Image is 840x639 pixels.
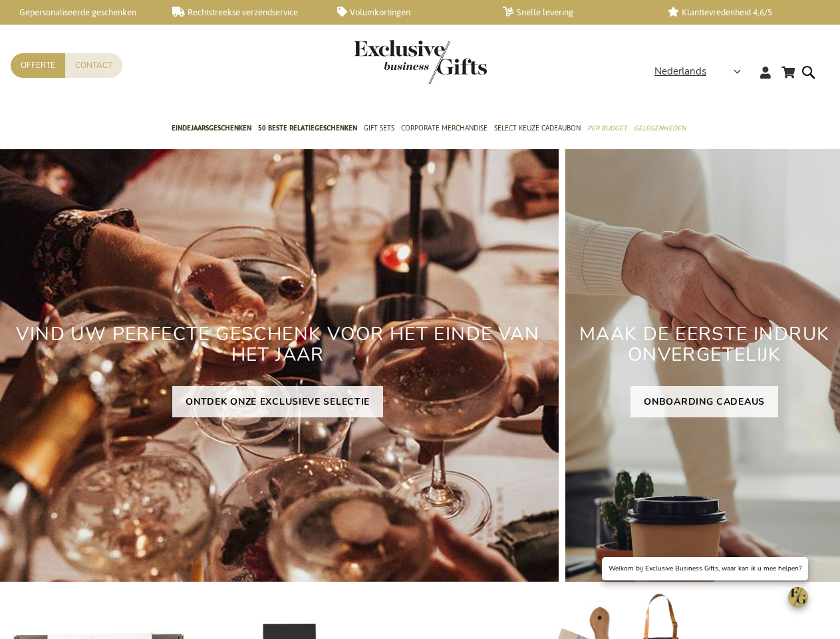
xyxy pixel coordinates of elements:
[172,7,317,18] a: Rechtstreekse verzendservice
[634,121,686,135] span: Gelegenheden
[354,40,487,84] img: Exclusive Business gifts logo
[668,7,812,18] a: Klanttevredenheid 4,6/5
[401,121,488,135] span: Corporate Merchandise
[172,112,251,146] a: Eindejaarsgeschenken
[172,121,251,135] span: Eindejaarsgeschenken
[354,40,420,84] a: store logo
[258,112,357,146] a: 50 beste relatiegeschenken
[503,7,647,18] a: Snelle levering
[587,121,627,135] span: Per Budget
[65,53,122,78] a: Contact
[494,121,581,135] span: Select Keuze Cadeaubon
[364,121,394,135] span: Gift Sets
[258,121,357,135] span: 50 beste relatiegeschenken
[7,7,151,18] a: Gepersonaliseerde geschenken
[587,112,627,146] a: Per Budget
[172,386,383,417] a: ONTDEK ONZE EXCLUSIEVE SELECTIE
[654,64,706,79] span: Nederlands
[630,386,778,417] a: ONBOARDING CADEAUS
[364,112,394,146] a: Gift Sets
[494,112,581,146] a: Select Keuze Cadeaubon
[337,7,482,18] a: Volumkortingen
[401,112,488,146] a: Corporate Merchandise
[634,112,686,146] a: Gelegenheden
[11,53,65,78] a: Offerte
